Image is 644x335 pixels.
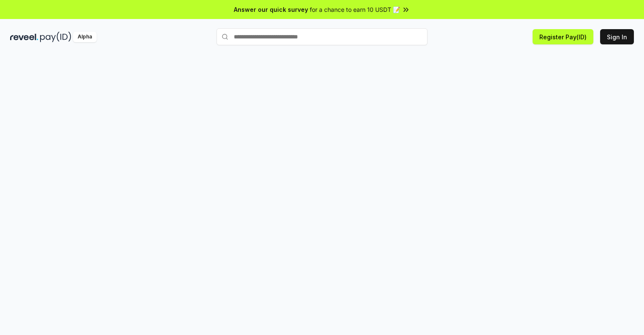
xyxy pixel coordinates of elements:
[600,29,634,44] button: Sign In
[40,32,71,42] img: pay_id
[73,32,97,42] div: Alpha
[234,5,308,14] span: Answer our quick survey
[310,5,400,14] span: for a chance to earn 10 USDT 📝
[10,32,38,42] img: reveel_dark
[533,29,593,44] button: Register Pay(ID)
